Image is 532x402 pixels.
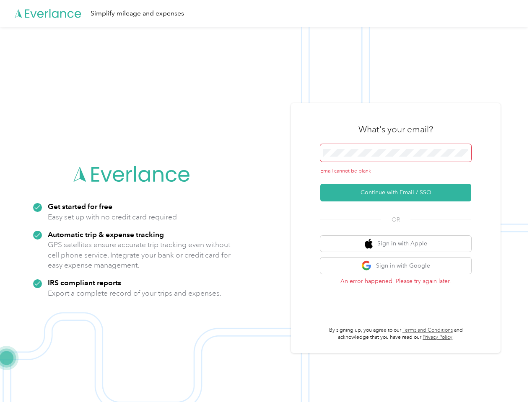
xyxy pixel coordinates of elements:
[402,327,453,333] a: Terms and Conditions
[48,212,177,222] p: Easy set up with no credit card required
[320,167,471,175] div: Email cannot be blank
[91,8,184,19] div: Simplify mileage and expenses
[48,202,112,211] strong: Get started for free
[381,215,410,224] span: OR
[48,240,231,271] p: GPS satellites ensure accurate trip tracking even without cell phone service. Integrate your bank...
[320,236,471,252] button: apple logoSign in with Apple
[320,258,471,274] button: google logoSign in with Google
[423,334,452,340] a: Privacy Policy
[365,239,373,249] img: apple logo
[48,230,164,239] strong: Automatic trip & expense tracking
[320,327,471,341] p: By signing up, you agree to our and acknowledge that you have read our .
[320,184,471,201] button: Continue with Email / SSO
[361,260,372,271] img: google logo
[320,277,471,286] p: An error happened. Please try again later.
[48,278,121,287] strong: IRS compliant reports
[48,288,221,299] p: Export a complete record of your trips and expenses.
[358,124,433,135] h3: What's your email?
